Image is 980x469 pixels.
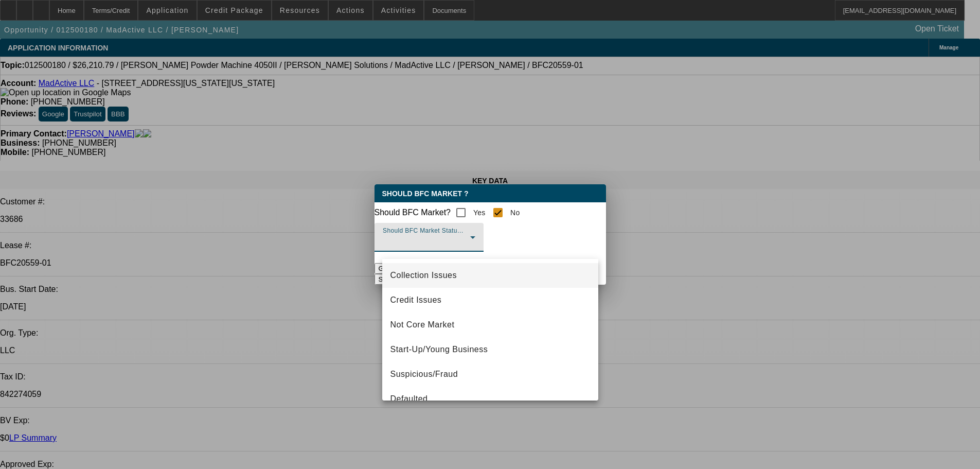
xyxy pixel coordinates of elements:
[390,343,488,356] span: Start-Up/Young Business
[390,269,457,282] span: Collection Issues
[390,393,428,405] span: Defaulted
[390,319,455,331] span: Not Core Market
[390,294,442,306] span: Credit Issues
[390,368,458,380] span: Suspicious/Fraud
